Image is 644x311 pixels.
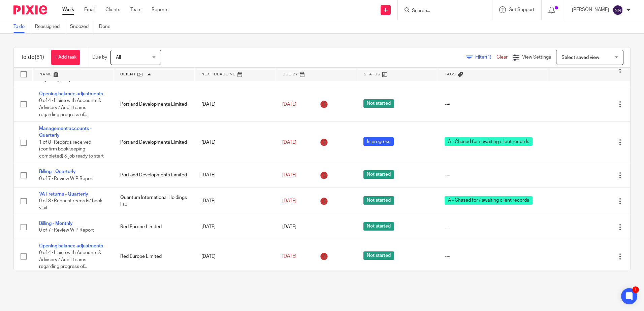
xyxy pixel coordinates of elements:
[282,173,296,177] span: [DATE]
[363,170,394,179] span: Not started
[363,251,394,260] span: Not started
[39,169,76,174] a: Billing - Quarterly
[445,172,542,178] div: ---
[486,55,491,60] span: (1)
[445,101,542,108] div: ---
[39,199,102,210] span: 0 of 8 · Request records/ book visit
[282,140,296,145] span: [DATE]
[70,20,94,33] a: Snoozed
[282,199,296,203] span: [DATE]
[35,55,44,60] span: (61)
[475,55,496,60] span: Filter
[114,87,195,122] td: Portland Developments Limited
[99,20,116,33] a: Done
[612,5,623,15] img: svg%3E
[632,286,639,293] div: 1
[114,215,195,239] td: Red Europe Limited
[496,55,508,60] a: Clear
[130,6,141,13] a: Team
[39,140,104,159] span: 1 of 8 · Records received (confirm bookkeeping completed) & job ready to start
[13,20,30,33] a: To do
[92,54,107,61] p: Due by
[282,102,296,107] span: [DATE]
[39,126,92,138] a: Management accounts - Quarterly
[39,192,88,197] a: VAT returns - Quarterly
[105,6,120,13] a: Clients
[445,196,533,205] span: A - Chased for / awaiting client records
[522,55,551,60] span: View Settings
[195,87,276,122] td: [DATE]
[445,253,542,260] div: ---
[445,72,456,76] span: Tags
[445,137,533,146] span: A - Chased for / awaiting client records
[572,6,609,13] p: [PERSON_NAME]
[195,122,276,163] td: [DATE]
[62,6,74,13] a: Work
[13,5,47,14] img: Pixie
[114,163,195,187] td: Portland Developments Limited
[116,55,121,60] span: All
[39,228,94,233] span: 0 of 7 · Review WIP Report
[39,221,73,226] a: Billing - Monthly
[363,222,394,231] span: Not started
[363,196,394,205] span: Not started
[21,54,44,61] h1: To do
[363,137,394,146] span: In progress
[35,20,65,33] a: Reassigned
[445,223,542,230] div: ---
[152,6,168,13] a: Reports
[411,8,472,14] input: Search
[195,187,276,215] td: [DATE]
[39,244,103,248] a: Opening balance adjustments
[195,163,276,187] td: [DATE]
[195,215,276,239] td: [DATE]
[114,187,195,215] td: Quantum International Holdings Ltd
[39,64,101,82] span: 0 of 4 · Liaise with Accounts & Advisory / Audit teams regarding progress of...
[114,239,195,274] td: Red Europe Limited
[363,99,394,108] span: Not started
[282,224,296,229] span: [DATE]
[282,254,296,259] span: [DATE]
[195,239,276,274] td: [DATE]
[39,99,101,117] span: 0 of 4 · Liaise with Accounts & Advisory / Audit teams regarding progress of...
[509,7,535,12] span: Get Support
[84,6,95,13] a: Email
[39,92,103,96] a: Opening balance adjustments
[39,176,94,181] span: 0 of 7 · Review WIP Report
[561,55,599,60] span: Select saved view
[51,50,80,65] a: + Add task
[39,250,101,269] span: 0 of 4 · Liaise with Accounts & Advisory / Audit teams regarding progress of...
[114,122,195,163] td: Portland Developments Limited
